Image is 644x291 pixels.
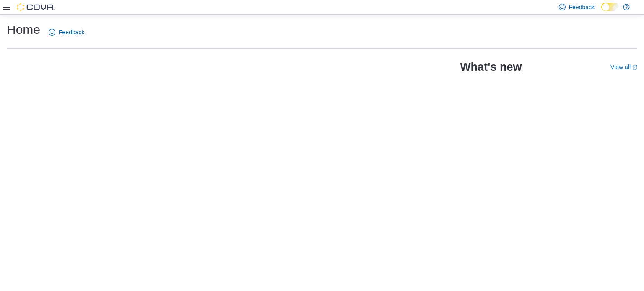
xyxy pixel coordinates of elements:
[569,3,595,11] span: Feedback
[17,3,55,11] img: Cova
[632,65,637,70] svg: External link
[601,11,602,12] span: Dark Mode
[610,64,637,70] a: View allExternal link
[7,21,40,38] h1: Home
[59,28,84,36] span: Feedback
[601,3,619,11] input: Dark Mode
[45,24,88,41] a: Feedback
[460,60,522,74] h2: What's new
